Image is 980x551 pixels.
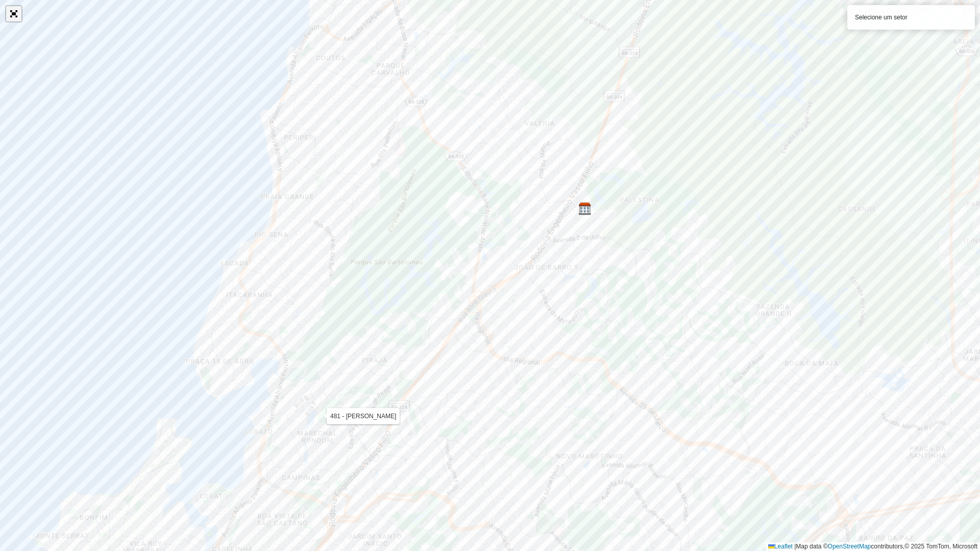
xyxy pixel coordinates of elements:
[794,543,796,550] span: |
[847,5,975,30] div: Selecione um setor
[768,543,793,550] a: Leaflet
[766,542,980,551] div: Map data © contributors,© 2025 TomTom, Microsoft
[6,6,21,21] a: Abrir mapa em tela cheia
[828,543,871,550] a: OpenStreetMap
